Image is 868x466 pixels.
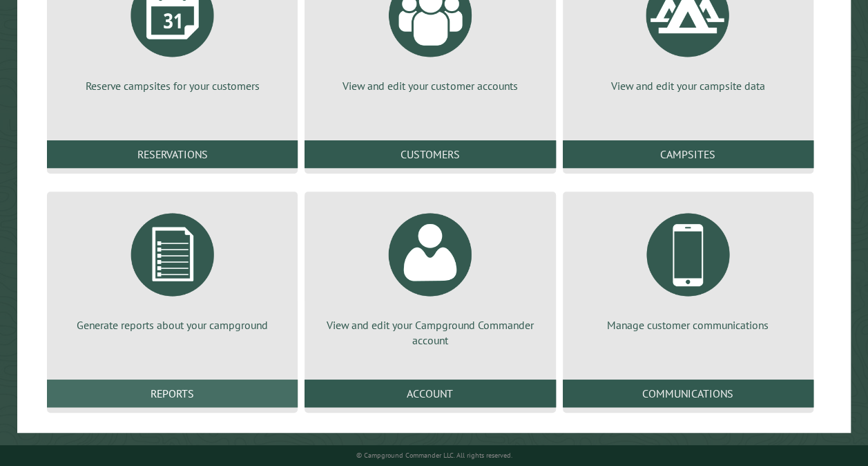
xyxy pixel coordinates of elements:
[356,451,512,460] small: © Campground Commander LLC. All rights reserved.
[64,203,281,333] a: Generate reports about your campground
[321,78,539,93] p: View and edit your customer accounts
[579,317,797,333] p: Manage customer communications
[64,78,281,93] p: Reserve campsites for your customers
[321,203,539,348] a: View and edit your Campground Commander account
[47,380,298,407] a: Reports
[47,140,298,168] a: Reservations
[563,380,813,407] a: Communications
[305,380,555,407] a: Account
[64,317,281,333] p: Generate reports about your campground
[579,78,797,93] p: View and edit your campsite data
[321,317,539,348] p: View and edit your Campground Commander account
[579,203,797,333] a: Manage customer communications
[305,140,555,168] a: Customers
[563,140,813,168] a: Campsites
